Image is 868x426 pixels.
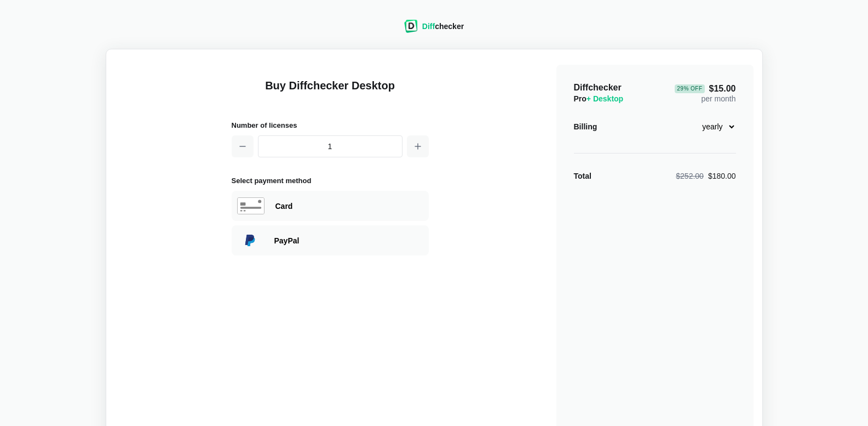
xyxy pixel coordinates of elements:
h2: Number of licenses [232,120,429,131]
span: + Desktop [587,94,623,103]
span: $15.00 [675,84,735,93]
span: Diffchecker [574,83,622,92]
div: Paying with Card [275,201,423,212]
h2: Select payment method [232,175,429,186]
span: Diff [422,22,435,31]
span: $252.00 [676,172,704,180]
img: Diffchecker logo [404,20,418,33]
div: checker [422,21,464,32]
div: per month [675,82,735,104]
div: $180.00 [676,171,735,181]
div: Paying with Card [232,191,429,221]
h1: Buy Diffchecker Desktop [232,78,429,106]
input: 1 [258,135,403,157]
div: Billing [574,121,597,132]
strong: Total [574,172,591,180]
a: Diffchecker logoDiffchecker [404,26,464,35]
div: 29 % Off [675,84,704,93]
div: Paying with PayPal [232,225,429,255]
span: Pro [574,94,624,103]
div: Paying with PayPal [274,235,423,246]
